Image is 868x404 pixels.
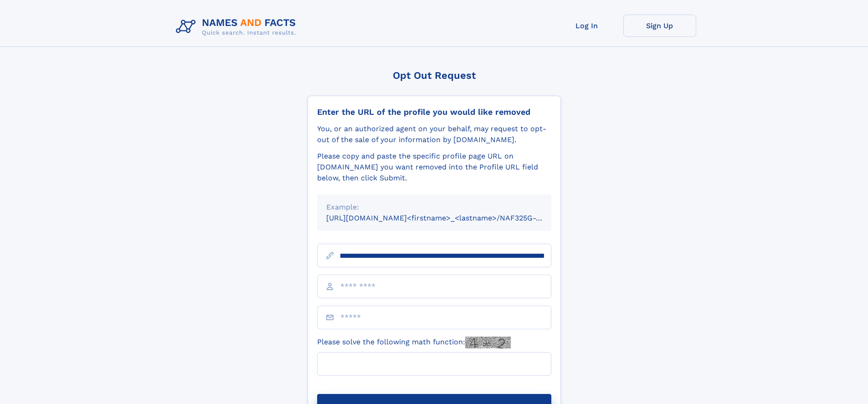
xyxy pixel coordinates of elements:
[550,15,623,37] a: Log In
[317,107,551,117] div: Enter the URL of the profile you would like removed
[623,15,696,37] a: Sign Up
[326,202,542,213] div: Example:
[172,15,303,39] img: Logo Names and Facts
[308,70,561,81] div: Opt Out Request
[317,151,551,184] div: Please copy and paste the specific profile page URL on [DOMAIN_NAME] you want removed into the Pr...
[317,337,511,348] label: Please solve the following math function:
[326,214,569,222] small: [URL][DOMAIN_NAME]<firstname>_<lastname>/NAF325G-xxxxxxxx
[317,123,551,145] div: You, or an authorized agent on your behalf, may request to opt-out of the sale of your informatio...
